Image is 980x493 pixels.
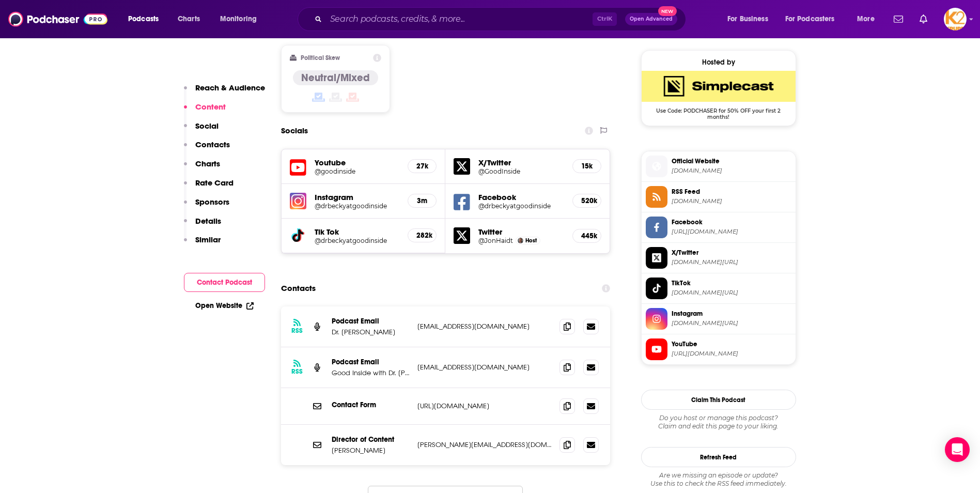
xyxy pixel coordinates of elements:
[672,319,791,327] span: instagram.com/drbeckyatgoodinside
[779,11,850,27] button: open menu
[315,167,400,175] a: @goodinside
[727,12,768,26] span: For Business
[646,156,791,177] a: Official Website[DOMAIN_NAME]
[281,121,308,141] h2: Socials
[478,227,564,237] h5: Twitter
[642,71,796,102] img: SimpleCast Deal: Use Code: PODCHASER for 50% OFF your first 2 months!
[646,186,791,208] a: RSS Feed[DOMAIN_NAME]
[291,367,303,376] h3: RSS
[195,216,221,226] p: Details
[581,232,593,240] h5: 445k
[326,11,593,27] input: Search podcasts, credits, & more...
[195,140,230,149] p: Contacts
[646,278,791,299] a: TikTok[DOMAIN_NAME][URL]
[642,58,796,67] div: Hosted by
[890,10,907,28] a: Show notifications dropdown
[184,102,226,121] button: Content
[195,197,229,207] p: Sponsors
[128,12,159,26] span: Podcasts
[184,216,221,235] button: Details
[417,322,552,331] p: [EMAIL_ADDRESS][DOMAIN_NAME]
[581,196,593,205] h5: 520k
[646,217,791,238] a: Facebook[URL][DOMAIN_NAME]
[646,338,791,360] a: YouTube[URL][DOMAIN_NAME]
[178,12,200,26] span: Charts
[672,350,791,358] span: https://www.youtube.com/@goodinside
[672,289,791,297] span: tiktok.com/@drbeckyatgoodinside
[195,235,221,244] p: Similar
[672,157,791,166] span: Official Website
[672,258,791,266] span: twitter.com/GoodInside
[945,437,970,462] div: Open Intercom Messenger
[525,237,537,244] span: Host
[630,17,673,22] span: Open Advanced
[672,187,791,196] span: RSS Feed
[332,400,409,409] p: Contact Form
[646,247,791,269] a: X/Twitter[DOMAIN_NAME][URL]
[281,279,316,298] h2: Contacts
[581,162,593,171] h5: 15k
[850,11,888,27] button: open menu
[332,368,409,377] p: Good Inside with Dr. [PERSON_NAME] Podcast Email
[416,196,428,205] h5: 3m
[416,231,428,240] h5: 282k
[672,279,791,288] span: TikTok
[417,440,552,449] p: [PERSON_NAME][EMAIL_ADDRESS][DOMAIN_NAME]
[478,202,564,210] a: @drbeckyatgoodinside
[478,167,564,175] a: @GoodInside
[290,193,306,209] img: iconImage
[291,327,303,335] h3: RSS
[625,13,677,25] button: Open AdvancedNew
[593,12,617,26] span: Ctrl K
[417,363,552,372] p: [EMAIL_ADDRESS][DOMAIN_NAME]
[478,237,513,244] a: @JonHaidt
[332,328,409,336] p: Dr. [PERSON_NAME]
[171,11,206,27] a: Charts
[213,11,270,27] button: open menu
[857,12,875,26] span: More
[315,227,400,237] h5: Tik Tok
[184,178,234,197] button: Rate Card
[332,435,409,444] p: Director of Content
[672,340,791,349] span: YouTube
[315,202,400,210] a: @drbeckyatgoodinside
[121,11,172,27] button: open menu
[642,102,796,120] span: Use Code: PODCHASER for 50% OFF your first 2 months!
[195,121,219,131] p: Social
[301,71,370,84] h4: Neutral/Mixed
[220,12,257,26] span: Monitoring
[672,309,791,318] span: Instagram
[944,8,967,30] img: User Profile
[307,7,696,31] div: Search podcasts, credits, & more...
[672,197,791,205] span: feeds.simplecast.com
[672,167,791,175] span: good-inside.simplecast.com
[672,228,791,236] span: https://www.facebook.com/drbeckyatgoodinside
[184,159,220,178] button: Charts
[332,358,409,366] p: Podcast Email
[416,162,428,171] h5: 27k
[184,235,221,254] button: Similar
[478,158,564,167] h5: X/Twitter
[646,308,791,330] a: Instagram[DOMAIN_NAME][URL]
[417,402,552,410] p: [URL][DOMAIN_NAME]
[184,273,265,292] button: Contact Podcast
[315,158,400,167] h5: Youtube
[184,121,219,140] button: Social
[944,8,967,30] span: Logged in as K2Krupp
[642,71,796,119] a: SimpleCast Deal: Use Code: PODCHASER for 50% OFF your first 2 months!
[658,6,677,16] span: New
[641,471,796,488] div: Are we missing an episode or update? Use this to check the RSS feed immediately.
[184,83,265,102] button: Reach & Audience
[315,237,400,244] a: @drbeckyatgoodinside
[720,11,781,27] button: open menu
[641,390,796,410] button: Claim This Podcast
[672,248,791,257] span: X/Twitter
[195,159,220,168] p: Charts
[195,102,226,112] p: Content
[785,12,835,26] span: For Podcasters
[8,9,107,29] img: Podchaser - Follow, Share and Rate Podcasts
